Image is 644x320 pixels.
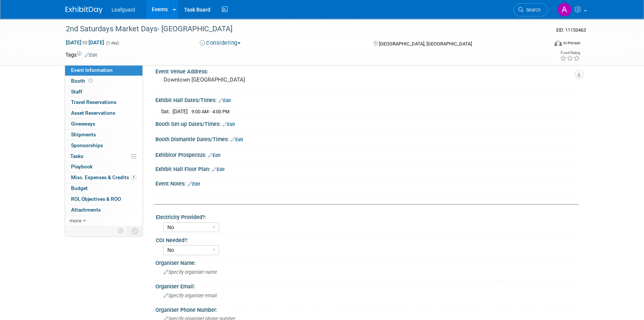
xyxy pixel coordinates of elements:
div: Organiser Phone Number: [155,304,579,314]
img: Arlene Duncan [557,3,571,17]
td: [DATE] [173,107,188,115]
a: Giveaways [65,119,142,129]
a: Edit [85,53,97,58]
span: more [70,218,81,224]
div: COI Needed?: [156,235,575,244]
a: Event Information [65,65,142,76]
a: Search [513,3,548,16]
a: Edit [231,137,243,142]
a: Edit [212,167,225,172]
div: In-Person [563,40,580,46]
span: Asset Reservations [71,110,115,116]
a: Travel Reservations [65,97,142,108]
span: Specify organiser name [164,269,217,275]
td: Toggle Event Tabs [128,226,143,236]
span: Search [524,7,541,13]
a: Shipments [65,130,142,140]
div: 2nd Saturdays Market Days- [GEOGRAPHIC_DATA] [63,22,537,36]
td: Personalize Event Tab Strip [115,226,128,236]
a: Booth [65,76,142,86]
span: ROI, Objectives & ROO [71,196,121,202]
div: Exhibit Hall Dates/Times: [155,95,579,104]
a: Edit [208,153,220,158]
span: Staff [71,89,82,95]
span: Budget [71,185,88,191]
div: Exhibit Hall Floor Plan: [155,164,579,173]
span: 1 [131,175,136,180]
a: Edit [188,181,200,187]
span: Booth not reserved yet [87,78,94,83]
span: Booth [71,78,94,84]
span: Event ID: 11150463 [556,27,586,33]
span: [DATE] [DATE] [65,39,104,46]
div: Organiser Name: [155,257,579,267]
span: Attachments [71,207,101,213]
a: Staff [65,87,142,97]
a: Edit [223,122,235,127]
div: Event Notes: [155,178,579,188]
a: Playbook [65,162,142,172]
td: Sat. [161,107,173,115]
a: ROI, Objectives & ROO [65,194,142,205]
pre: Downtown [GEOGRAPHIC_DATA] [164,76,323,83]
div: Event Format [504,39,580,50]
span: to [81,39,88,45]
button: Considering [197,39,244,47]
div: Event Rating [560,51,580,55]
div: Booth Dismantle Dates/Times: [155,134,579,143]
span: Misc. Expenses & Credits [71,174,136,180]
span: Sponsorships [71,142,103,148]
div: Electricity Provided?: [156,212,575,221]
span: (1 day) [106,41,119,45]
a: Edit [219,98,231,103]
span: [GEOGRAPHIC_DATA], [GEOGRAPHIC_DATA] [379,41,471,47]
img: Format-Inperson.png [554,40,562,46]
img: ExhibitDay [65,6,103,14]
div: Exhibitor Prospectus: [155,149,579,159]
span: 9:00 AM - 4:00 PM [191,109,229,114]
a: Misc. Expenses & Credits1 [65,172,142,183]
span: Travel Reservations [71,99,116,105]
span: Giveaways [71,121,95,127]
a: Asset Reservations [65,108,142,118]
a: Attachments [65,205,142,215]
div: Event Venue Address: [155,66,579,75]
span: Event Information [71,67,113,73]
span: Leafguard [112,7,135,13]
div: Organiser Email: [155,281,579,290]
span: Tasks [70,153,83,159]
a: more [65,216,142,226]
td: Tags [65,51,97,58]
span: Specify organiser email [164,293,217,298]
div: Booth Set-up Dates/Times: [155,118,579,128]
span: Shipments [71,132,96,137]
a: Sponsorships [65,140,142,151]
span: Playbook [71,164,93,169]
a: Budget [65,183,142,194]
a: Tasks [65,151,142,162]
